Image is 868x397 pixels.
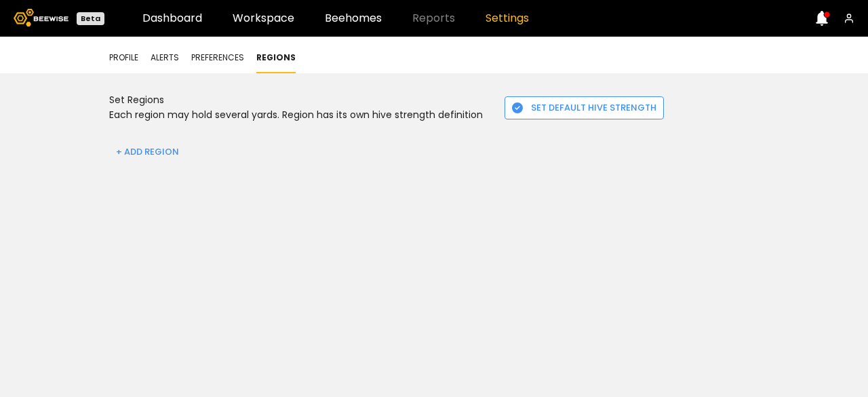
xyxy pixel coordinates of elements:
h2: Set Regions [109,95,483,105]
a: Beehomes [325,13,382,24]
h3: Each region may hold several yards. Region has its own hive strength definition [109,110,483,119]
button: Set Default Hive Strength [505,96,664,119]
a: Workspace [233,13,294,24]
a: Dashboard [142,13,202,24]
img: Beewise logo [14,9,68,26]
button: Preferences [191,52,244,64]
a: Settings [486,13,529,24]
button: Alerts [151,52,179,64]
span: + Add Region [116,145,179,159]
button: Regions [256,52,296,64]
span: Reports [412,13,455,24]
button: Profile [109,52,138,64]
button: + Add Region [109,141,186,163]
span: Set Default Hive Strength [512,101,656,115]
div: Beta [77,12,104,25]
